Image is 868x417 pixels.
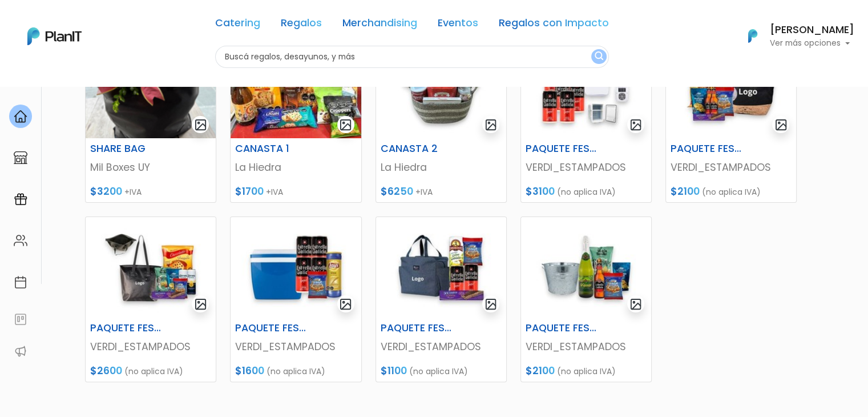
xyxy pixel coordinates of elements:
h6: PAQUETE FESTIVO 2 [664,143,754,155]
img: marketplace-4ceaa7011d94191e9ded77b95e3339b90024bf715f7c57f8cf31f2d8c509eaba.svg [14,151,27,165]
img: home-e721727adea9d79c4d83392d1f703f7f8bce08238fde08b1acbfd93340b81755.svg [14,110,27,123]
img: thumb_Captura_de_pantalla_2025-10-07_172051.png [86,38,216,138]
div: ¿Necesitás ayuda? [59,11,164,33]
img: thumb_2000___2000-Photoroom__86_.jpg [376,38,506,138]
img: search_button-432b6d5273f82d61273b3651a40e1bd1b912527efae98b1b7a1b2c0702e16a8d.svg [595,51,603,62]
a: Catering [215,18,260,32]
a: gallery-light PAQUETE FESTIVO 3 VERDI_ESTAMPADOS $2600 (no aplica IVA) [85,216,216,382]
span: (no aplica IVA) [702,186,761,198]
a: gallery-light PAQUETE FESTIVO VERDI_ESTAMPADOS $3100 (no aplica IVA) [520,37,652,203]
span: (no aplica IVA) [557,186,616,198]
h6: PAQUETE FESTIVO 5 [374,322,464,334]
img: thumb_2000___2000-Photoroom__93_.jpg [521,38,651,138]
h6: CANASTA 1 [228,143,318,155]
img: gallery-light [774,118,788,131]
p: VERDI_ESTAMPADOS [235,339,356,354]
img: gallery-light [194,298,207,311]
img: feedback-78b5a0c8f98aac82b08bfc38622c3050aee476f2c9584af64705fc4e61158814.svg [14,312,27,326]
img: gallery-light [194,118,207,131]
img: thumb_2000___2000-Photoroom__95_.jpg [86,217,216,318]
a: gallery-light PAQUETE FESTIVO 2 VERDI_ESTAMPADOS $2100 (no aplica IVA) [665,37,797,203]
h6: PAQUETE FESTIVO 5 [519,322,609,334]
a: gallery-light SHARE BAG Mil Boxes UY $3200 +IVA [85,37,216,203]
a: Eventos [438,18,478,32]
span: $2100 [526,364,555,378]
h6: PAQUETE FESTIVO 4 [228,322,318,334]
img: gallery-light [629,298,643,311]
span: (no aplica IVA) [557,366,616,377]
img: gallery-light [485,118,498,131]
span: $6250 [381,185,413,198]
a: Regalos con Impacto [499,18,609,32]
p: VERDI_ESTAMPADOS [526,160,647,175]
span: $2600 [90,364,122,378]
span: $3100 [526,185,555,198]
img: partners-52edf745621dab592f3b2c58e3bca9d71375a7ef29c3b500c9f145b62cc070d4.svg [14,344,27,358]
img: gallery-light [629,118,643,131]
input: Buscá regalos, desayunos, y más [215,46,609,68]
img: calendar-87d922413cdce8b2cf7b7f5f62616a5cf9e4887200fb71536465627b3292af00.svg [14,275,27,289]
img: gallery-light [485,298,498,311]
img: people-662611757002400ad9ed0e3c099ab2801c6687ba6c219adb57efc949bc21e19d.svg [14,234,27,247]
h6: [PERSON_NAME] [770,25,854,35]
span: +IVA [266,186,283,198]
span: (no aplica IVA) [409,366,468,377]
img: thumb_2000___2000-Photoroom__94_.jpg [666,38,796,138]
h6: CANASTA 2 [374,143,464,155]
p: La Hiedra [381,160,502,175]
img: thumb_2000___2000-Photoroom__97_.jpg [376,217,506,318]
img: PlanIt Logo [740,23,765,49]
span: $1600 [235,364,264,378]
a: gallery-light PAQUETE FESTIVO 5 VERDI_ESTAMPADOS $2100 (no aplica IVA) [520,216,652,382]
a: Regalos [281,18,322,32]
img: gallery-light [339,118,352,131]
img: gallery-light [339,298,352,311]
img: thumb_WhatsApp_Image_2025-10-08_at_19.33.14.jpeg [231,38,361,138]
span: $1100 [381,364,407,378]
a: gallery-light PAQUETE FESTIVO 4 VERDI_ESTAMPADOS $1600 (no aplica IVA) [230,216,361,382]
p: VERDI_ESTAMPADOS [381,339,502,354]
span: $3200 [90,185,122,198]
img: thumb_2000___2000-Photoroom__98_.jpg [521,217,651,318]
span: (no aplica IVA) [124,366,183,377]
img: thumb_2000___2000-Photoroom__96_.jpg [231,217,361,318]
a: gallery-light PAQUETE FESTIVO 5 VERDI_ESTAMPADOS $1100 (no aplica IVA) [376,216,507,382]
p: Mil Boxes UY [90,160,211,175]
h6: PAQUETE FESTIVO 3 [83,322,173,334]
p: VERDI_ESTAMPADOS [526,339,647,354]
p: VERDI_ESTAMPADOS [671,160,792,175]
a: gallery-light CANASTA 1 La Hiedra $1700 +IVA [230,37,361,203]
h6: PAQUETE FESTIVO [519,143,609,155]
a: gallery-light CANASTA 2 La Hiedra $6250 +IVA [376,37,507,203]
button: PlanIt Logo [PERSON_NAME] Ver más opciones [733,21,854,51]
h6: SHARE BAG [83,143,173,155]
span: +IVA [415,186,433,198]
img: campaigns-02234683943229c281be62815700db0a1741e53638e28bf9629b52c665b00959.svg [14,193,27,206]
p: VERDI_ESTAMPADOS [90,339,211,354]
p: La Hiedra [235,160,356,175]
img: PlanIt Logo [27,27,82,45]
span: (no aplica IVA) [267,366,325,377]
a: Merchandising [342,18,417,32]
span: +IVA [124,186,142,198]
span: $2100 [671,185,700,198]
p: Ver más opciones [770,39,854,47]
span: $1700 [235,185,264,198]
